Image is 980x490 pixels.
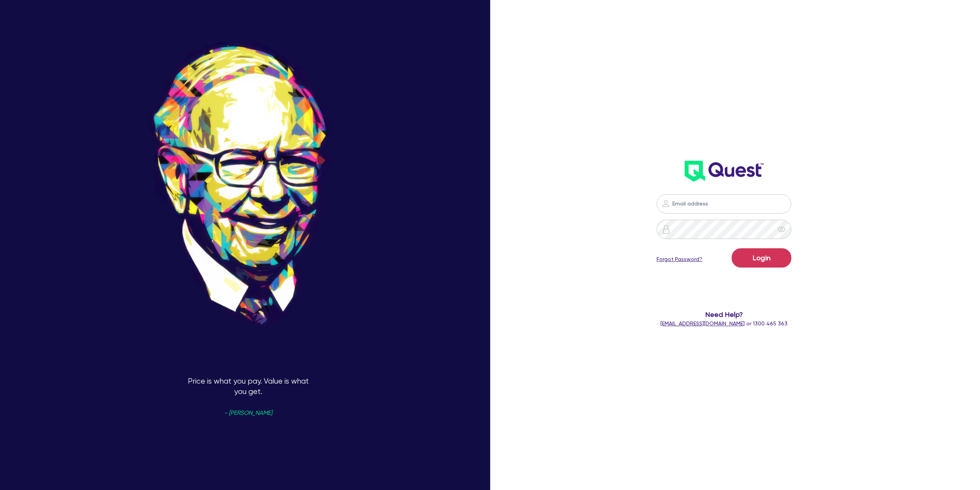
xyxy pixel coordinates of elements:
[662,225,671,234] img: icon-password
[778,226,786,233] span: eye
[657,255,702,263] a: Forgot Password?
[732,248,791,268] button: Login
[588,309,860,320] span: Need Help?
[661,199,670,208] img: icon-password
[657,194,791,214] input: Email address
[660,320,787,327] span: or 1300 465 363
[224,410,272,416] span: - [PERSON_NAME]
[660,320,745,327] a: [EMAIL_ADDRESS][DOMAIN_NAME]
[685,161,764,182] img: wH2k97JdezQIQAAAABJRU5ErkJggg==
